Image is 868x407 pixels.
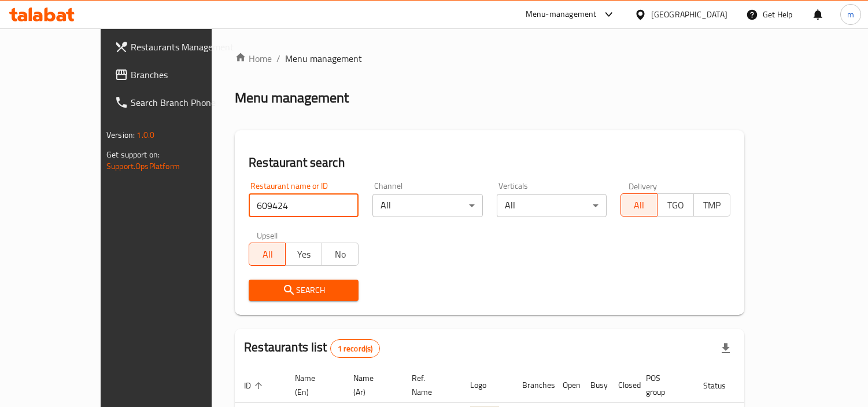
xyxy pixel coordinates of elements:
span: Name (Ar) [353,371,389,399]
button: Yes [285,243,322,266]
a: Search Branch Phone [105,89,246,116]
div: Total records count [330,339,381,358]
h2: Menu management [235,89,349,107]
span: Ref. Name [412,371,447,399]
button: No [322,243,359,266]
button: Search [249,280,359,301]
label: Upsell [257,231,278,239]
span: Get support on: [106,147,160,162]
div: Export file [712,335,740,362]
div: Menu-management [526,8,597,21]
span: Version: [106,127,135,142]
span: TGO [662,197,689,214]
th: Busy [581,368,609,403]
a: Branches [105,61,246,89]
th: Open [553,368,581,403]
span: TMP [699,197,726,214]
th: Closed [609,368,637,403]
span: ID [244,379,266,393]
div: All [497,194,607,217]
nav: breadcrumb [235,52,744,65]
a: Support.OpsPlatform [106,159,180,174]
span: Branches [131,68,237,82]
a: Restaurants Management [105,33,246,61]
h2: Restaurant search [249,154,730,171]
span: Search [258,283,349,298]
div: [GEOGRAPHIC_DATA] [651,8,727,21]
label: Delivery [629,182,658,190]
span: 1 record(s) [331,343,380,354]
span: Search Branch Phone [131,96,237,109]
button: All [249,243,286,266]
span: Menu management [285,52,362,65]
span: Restaurants Management [131,40,237,54]
span: No [327,246,354,263]
span: 1.0.0 [136,127,154,142]
h2: Restaurants list [244,339,380,358]
a: Home [235,52,272,65]
th: Branches [513,368,553,403]
li: / [276,52,280,65]
input: Search for restaurant name or ID.. [249,194,359,217]
button: TGO [657,193,694,217]
th: Logo [461,368,513,403]
button: TMP [693,193,730,217]
span: Name (En) [295,371,330,399]
span: All [626,197,653,214]
span: POS group [646,371,680,399]
span: m [847,8,854,21]
span: All [254,246,281,263]
span: Status [703,379,741,393]
span: Yes [290,246,317,263]
button: All [620,193,658,217]
div: All [372,194,482,217]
